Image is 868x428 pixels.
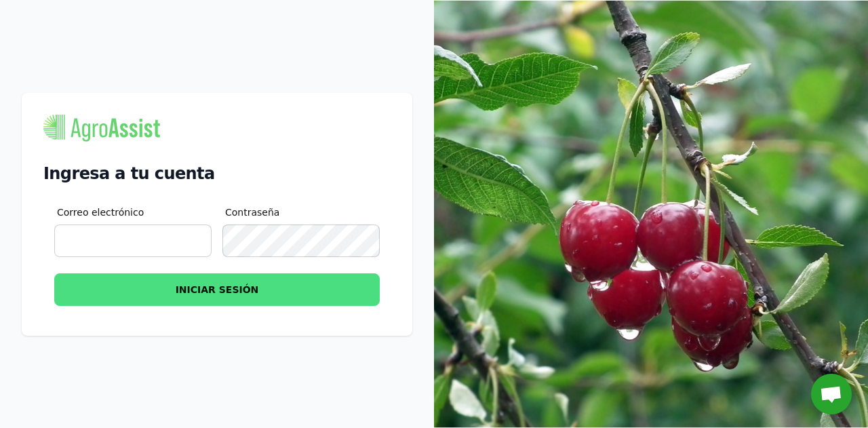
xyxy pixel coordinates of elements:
[54,273,380,306] button: INICIAR SESIÓN
[43,115,160,142] img: AgroAssist
[54,225,212,257] input: Correo electrónico
[43,163,391,184] h1: Ingresa a tu cuenta
[57,206,144,219] span: Correo electrónico
[225,206,279,219] span: Contraseña
[811,374,852,414] div: Chat abierto
[222,225,380,257] input: Contraseña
